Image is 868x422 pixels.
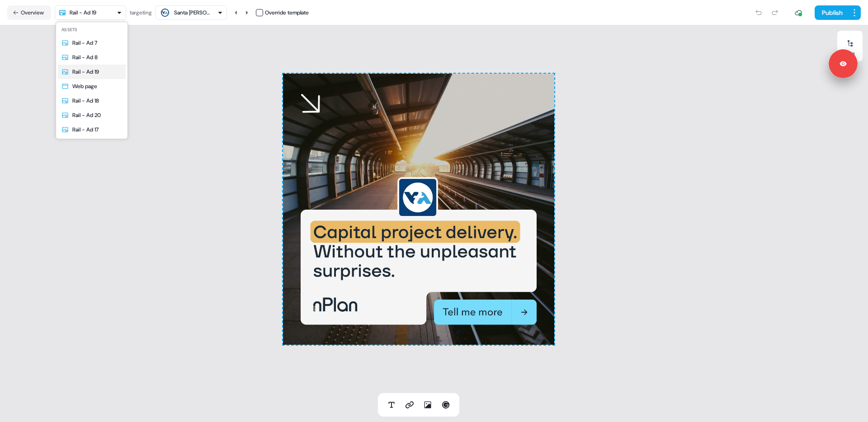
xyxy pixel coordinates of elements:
div: Rail - Ad 18 [72,96,99,105]
div: Rail - Ad 8 [72,53,98,62]
div: Rail - Ad 19 [72,67,99,76]
div: Rail - Ad 7 [72,38,97,47]
div: Web page [72,82,97,91]
div: Assets [58,24,126,36]
div: Rail - Ad 17 [72,125,99,134]
div: Rail - Ad 20 [72,111,101,120]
